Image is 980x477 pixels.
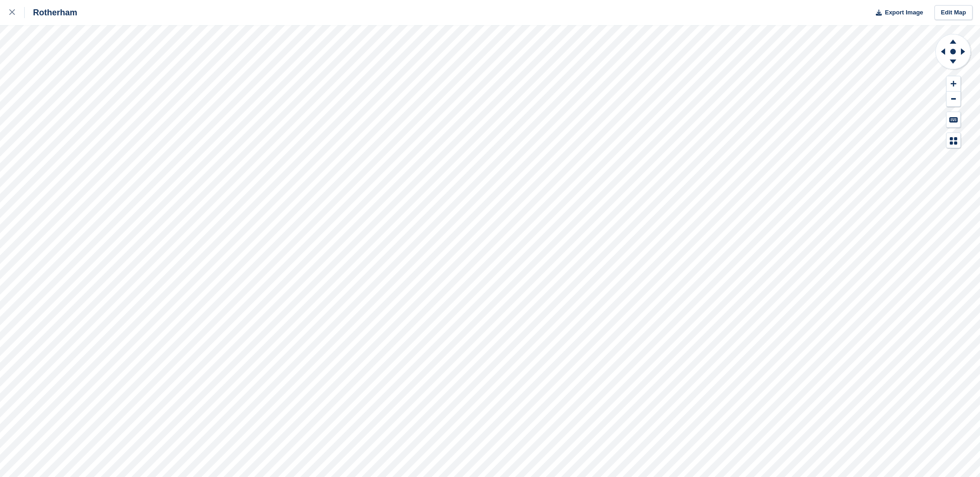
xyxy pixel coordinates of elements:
button: Export Image [870,5,923,20]
button: Map Legend [947,133,960,148]
button: Zoom In [947,76,960,92]
a: Edit Map [934,5,973,20]
span: Export Image [885,8,923,17]
button: Zoom Out [947,92,960,107]
div: Rotherham [25,7,77,18]
button: Keyboard Shortcuts [947,112,960,127]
